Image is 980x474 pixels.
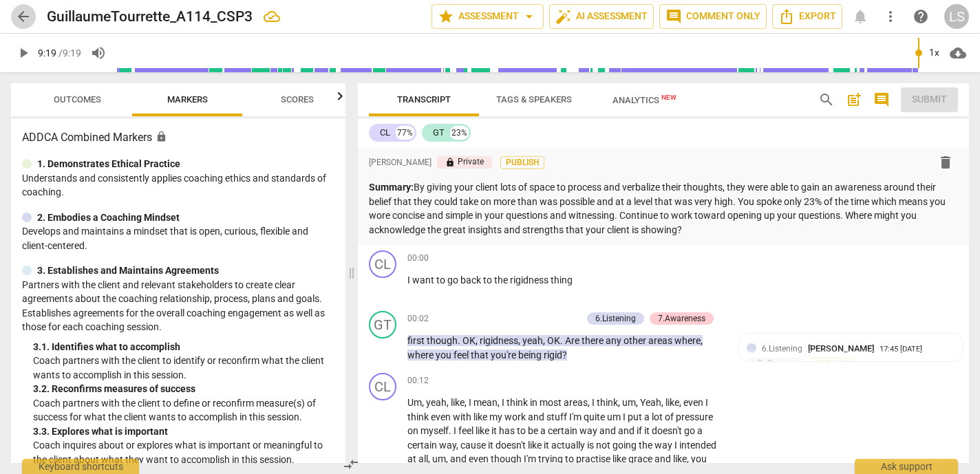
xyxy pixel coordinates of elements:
[504,411,528,422] span: work
[612,453,628,464] span: like
[369,157,432,169] span: [PERSON_NAME]
[544,440,551,451] span: it
[407,274,412,286] span: I
[512,157,533,169] span: Publish
[11,41,36,65] button: Play
[454,425,458,436] span: I
[636,397,640,408] span: ,
[90,45,107,61] span: volume_up
[772,4,842,29] button: Export
[576,453,612,464] span: practise
[431,411,453,422] span: even
[665,397,679,408] span: like
[369,182,414,193] strong: Summary:
[564,397,588,408] span: areas
[407,397,422,408] span: Um
[524,453,538,464] span: I'm
[491,453,524,464] span: though
[565,335,582,346] span: Are
[618,397,622,408] span: ,
[22,171,334,200] p: Understands and consistently applies coaching ethics and standards of coaching.
[491,349,518,360] span: you're
[644,425,652,436] span: it
[86,41,111,65] button: Volume
[343,456,359,473] span: compare_arrows
[47,8,253,25] h2: GuillaumeTourrette_A114_CSP3
[500,156,544,169] button: Publish
[584,411,607,422] span: quite
[661,397,665,408] span: ,
[618,425,637,436] span: and
[762,344,802,354] span: 6.Listening
[447,397,451,408] span: ,
[687,453,691,464] span: ,
[369,373,396,400] div: Change speaker
[701,335,703,346] span: ,
[538,453,565,464] span: trying
[683,397,705,408] span: even
[456,440,460,451] span: ,
[612,440,639,451] span: going
[622,397,636,408] span: um
[422,397,426,408] span: ,
[597,397,618,408] span: think
[496,94,572,105] span: Tags & Speakers
[679,440,716,451] span: intended
[469,453,491,464] span: even
[22,224,334,252] p: Develops and maintains a mindset that is open, curious, flexible and client-centered.
[15,8,32,25] span: arrow_back
[652,425,684,436] span: doesn't
[437,156,492,169] p: Private
[517,425,528,436] span: to
[369,311,396,338] div: Change speaker
[697,425,703,436] span: a
[518,335,522,346] span: ,
[369,250,396,278] div: Change speaker
[628,453,654,464] span: grace
[950,45,966,61] span: cloud_download
[380,126,390,140] div: CL
[546,411,569,422] span: stuff
[518,349,544,360] span: being
[432,4,544,29] button: Assessment
[33,354,334,382] p: Coach partners with the client to identify or reconfirm what the client wants to accomplish in th...
[33,438,334,466] p: Coach inquires about or explores what is important or meaningful to the client about what they wa...
[921,42,947,64] div: 1x
[458,335,462,346] span: .
[38,47,56,58] span: 9:19
[596,440,612,451] span: not
[451,397,465,408] span: like
[473,397,498,408] span: mean
[569,411,584,422] span: I'm
[498,397,502,408] span: ,
[407,425,420,436] span: on
[544,349,562,360] span: rigid
[674,335,701,346] span: where
[438,8,537,25] span: Assessment
[654,453,673,464] span: and
[476,335,480,346] span: ,
[705,397,708,408] span: I
[156,131,167,142] span: Assessment is enabled for this document. The competency model is locked and follows the assessmen...
[562,349,567,360] span: ?
[473,411,489,422] span: like
[460,274,483,286] span: back
[460,440,488,451] span: cause
[855,459,958,474] div: Ask support
[551,440,587,451] span: actually
[648,335,674,346] span: areas
[502,397,507,408] span: I
[530,397,540,408] span: in
[582,335,606,346] span: there
[612,95,677,105] span: Analytics
[528,411,546,422] span: and
[33,340,334,354] div: 3. 1. Identifies what to accomplish
[778,8,836,25] span: Export
[407,335,427,346] span: first
[491,425,499,436] span: it
[624,335,648,346] span: other
[640,397,661,408] span: Yeah
[167,94,208,105] span: Markers
[449,425,454,436] span: .
[913,8,929,25] span: help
